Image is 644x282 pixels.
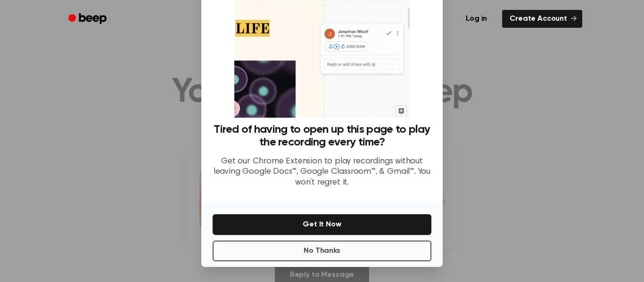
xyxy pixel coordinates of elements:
[213,156,431,188] p: Get our Chrome Extension to play recordings without leaving Google Docs™, Google Classroom™, & Gm...
[213,241,431,261] button: No Thanks
[62,10,115,28] a: Beep
[456,8,496,30] a: Log in
[502,10,582,28] a: Create Account
[213,214,431,235] button: Get It Now
[213,123,431,149] h3: Tired of having to open up this page to play the recording every time?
